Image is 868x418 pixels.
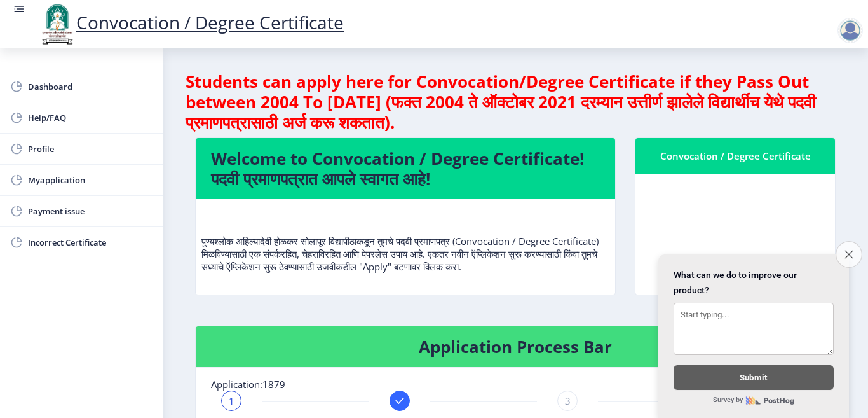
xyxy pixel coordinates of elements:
span: Application:1879 [211,378,285,391]
h4: Welcome to Convocation / Degree Certificate! पदवी प्रमाणपत्रात आपले स्वागत आहे! [211,148,600,189]
div: Convocation / Degree Certificate [651,148,820,164]
span: Myapplication [28,172,153,188]
h4: Application Process Bar [211,337,820,357]
span: 3 [565,394,571,407]
span: Dashboard [28,79,153,94]
span: Incorrect Certificate [28,235,153,250]
h4: Students can apply here for Convocation/Degree Certificate if they Pass Out between 2004 To [DATE... [186,71,845,132]
img: logo [38,3,76,46]
p: पुण्यश्लोक अहिल्यादेवी होळकर सोलापूर विद्यापीठाकडून तुमचे पदवी प्रमाणपत्र (Convocation / Degree C... [201,209,609,273]
span: Profile [28,141,153,157]
span: Help/FAQ [28,110,153,125]
span: Payment issue [28,204,153,219]
span: 1 [229,394,234,407]
a: Convocation / Degree Certificate [38,10,344,34]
